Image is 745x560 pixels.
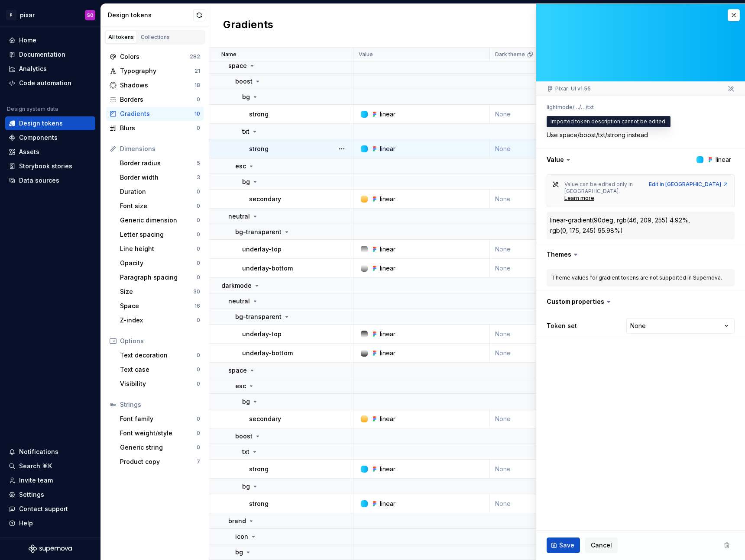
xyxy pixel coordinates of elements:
[235,532,248,541] p: icon
[242,330,282,338] p: underlay-top
[197,430,200,437] div: 0
[5,459,95,473] button: Search ⌘K
[490,344,585,363] td: None
[120,380,197,388] div: Visibility
[120,202,197,210] div: Font size
[2,6,99,24] button: PpixarSO
[649,181,729,188] a: Edit in [GEOGRAPHIC_DATA]
[490,494,585,513] td: None
[106,50,204,64] a: Colors282
[194,82,200,89] div: 18
[87,12,94,19] div: SO
[117,313,204,327] a: Z-index0
[120,216,197,225] div: Generic dimension
[19,133,58,142] div: Components
[197,231,200,238] div: 0
[573,104,574,110] li: /
[380,264,395,273] div: linear
[120,415,197,423] div: Font family
[564,181,634,194] span: Value can be edited only in [GEOGRAPHIC_DATA].
[221,51,236,58] p: Name
[197,317,200,324] div: 0
[5,502,95,516] button: Contact support
[564,195,594,202] a: Learn more
[120,159,197,167] div: Border radius
[120,81,194,90] div: Shadows
[19,505,68,513] div: Contact support
[228,517,246,525] p: brand
[117,171,204,184] a: Border width3
[547,537,580,553] button: Save
[19,50,65,59] div: Documentation
[117,412,204,426] a: Font family0
[490,139,585,158] td: None
[120,95,197,104] div: Borders
[5,159,95,173] a: Storybook stories
[117,213,204,227] a: Generic dimension0
[117,348,204,362] a: Text decoration0
[19,476,53,485] div: Invite team
[242,127,249,136] p: txt
[29,544,72,553] svg: Supernova Logo
[19,447,58,456] div: Notifications
[117,363,204,377] a: Text case0
[550,216,615,225] div: linear-gradient(90deg,
[380,145,395,153] div: linear
[547,116,670,127] div: Imported token description cannot be edited.
[120,124,197,132] div: Blurs
[5,488,95,502] a: Settings
[555,85,591,92] a: Pixar: UI v1.55
[117,455,204,469] a: Product copy7
[120,400,200,409] div: Strings
[235,432,253,441] p: boost
[242,177,250,186] p: bg
[5,145,95,159] a: Assets
[574,104,579,110] li: …
[242,93,250,101] p: bg
[380,415,395,423] div: linear
[594,195,596,201] span: .
[585,537,618,553] button: Cancel
[19,162,72,171] div: Storybook stories
[249,110,269,119] p: strong
[581,104,586,110] li: …
[7,106,58,113] div: Design system data
[359,51,373,58] p: Value
[117,285,204,299] a: Size30
[490,409,585,428] td: None
[235,382,246,390] p: esc
[579,104,581,110] li: /
[547,104,573,110] li: lightmode
[117,242,204,256] a: Line height0
[19,79,71,87] div: Code automation
[380,330,395,338] div: linear
[120,145,200,153] div: Dimensions
[120,457,197,466] div: Product copy
[221,281,252,290] p: darkmode
[559,541,574,550] span: Save
[197,160,200,167] div: 5
[550,226,596,235] div: rgb(0, 175, 245)
[249,195,281,203] p: secondary
[190,53,200,60] div: 282
[120,287,193,296] div: Size
[120,316,197,325] div: Z-index
[249,465,269,473] p: strong
[117,426,204,440] a: Font weight/style0
[197,188,200,195] div: 0
[197,245,200,252] div: 0
[223,18,273,33] h2: Gradients
[490,259,585,278] td: None
[117,270,204,284] a: Paragraph spacing0
[117,156,204,170] a: Border radius5
[228,61,247,70] p: space
[19,64,47,73] div: Analytics
[490,105,585,124] td: None
[552,274,722,281] span: Theme values for gradient tokens are not supported in Supernova.
[120,52,190,61] div: Colors
[117,377,204,391] a: Visibility0
[490,240,585,259] td: None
